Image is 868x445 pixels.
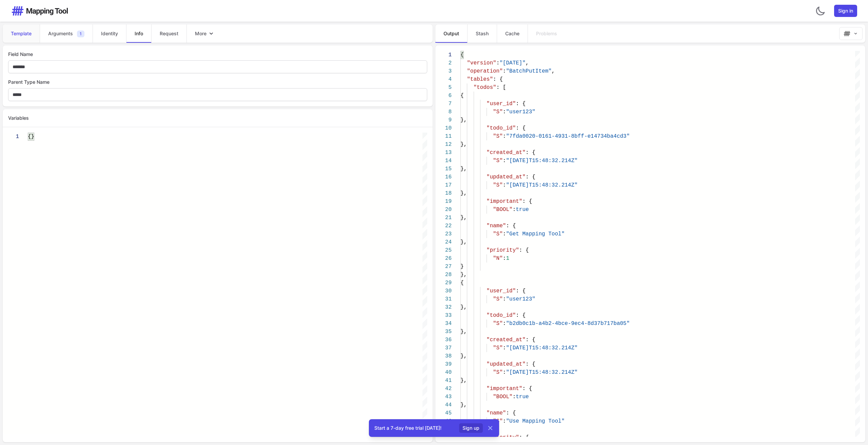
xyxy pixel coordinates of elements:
[493,231,503,237] span: "S"
[526,150,535,156] span: : {
[516,288,526,294] span: : {
[435,140,452,149] div: 12
[526,60,529,66] span: ,
[526,174,535,180] span: : {
[435,409,452,417] div: 45
[77,31,84,37] span: 1
[505,30,519,37] span: Cache
[493,394,513,400] span: "BOOL"
[503,231,506,237] span: :
[493,182,503,188] span: "S"
[493,321,503,327] span: "S"
[435,368,452,376] div: 40
[435,51,452,59] div: 1
[435,417,452,425] div: 46
[506,231,565,237] span: "Get Mapping Tool"
[516,312,526,318] span: : {
[467,68,503,74] span: "operation"
[487,410,506,416] span: "name"
[506,418,565,424] span: "Use Mapping Tool"
[435,271,452,279] div: 28
[493,207,513,213] span: "BOOL"
[552,68,555,74] span: ,
[519,434,529,441] span: : {
[487,223,506,229] span: "name"
[435,230,452,238] div: 23
[435,328,452,336] div: 35
[460,141,467,148] span: },
[506,321,630,327] span: "b2db0c1b-a4b2-4bce-9ec4-8d37b717ba05"
[460,166,467,172] span: },
[435,352,452,360] div: 38
[435,336,452,344] div: 36
[460,272,467,278] span: },
[493,158,503,164] span: "S"
[844,30,850,37] img: Mapping Tool
[506,255,509,262] span: 1
[8,51,33,58] span: Field Name
[435,181,452,189] div: 17
[101,30,118,37] span: Identity
[487,125,516,131] span: "todo_id"
[435,206,452,214] div: 20
[487,312,516,318] span: "todo_id"
[506,296,535,302] span: "user123"
[3,133,19,141] div: 1
[435,360,452,368] div: 39
[135,30,143,37] span: Info
[503,182,506,188] span: :
[487,247,519,253] span: "priority"
[435,279,452,287] div: 29
[506,410,516,416] span: : {
[513,207,516,213] span: :
[503,321,506,327] span: :
[460,329,467,335] span: },
[195,30,206,37] span: More
[839,27,863,40] button: Mapping Tool
[460,425,481,431] a: Sign up
[435,116,452,124] div: 9
[435,246,452,254] div: 25
[493,76,503,82] span: : {
[467,76,493,82] span: "tables"
[187,25,223,42] button: More
[11,30,32,37] span: Template
[435,108,452,116] div: 8
[435,75,452,83] div: 4
[374,425,456,431] p: Start a 7-day free trial [DATE]!
[48,30,73,37] span: Arguments
[435,263,452,271] div: 27
[435,157,452,165] div: 14
[28,134,34,140] span: {}
[487,174,526,180] span: "updated_at"
[493,296,503,302] span: "S"
[516,207,529,213] span: true
[487,198,522,205] span: "important"
[519,247,529,253] span: : {
[435,149,452,157] div: 13
[460,280,464,286] span: {
[435,287,452,295] div: 30
[8,79,50,85] span: Parent Type Name
[487,337,526,343] span: "created_at"
[493,369,503,375] span: "S"
[499,60,526,66] span: "[DATE]"
[460,215,467,221] span: },
[3,109,433,127] div: Variables
[506,182,577,188] span: "[DATE]T15:48:32.214Z"
[435,189,452,197] div: 18
[506,68,551,74] span: "BatchPutItem"
[522,198,532,205] span: : {
[435,254,452,263] div: 26
[496,84,506,91] span: : [
[460,117,467,123] span: },
[503,369,506,375] span: :
[467,60,496,66] span: "version"
[506,133,630,139] span: "7fda0020-0161-4931-8bff-e14734ba4cd3"
[536,30,557,37] span: Problems
[160,30,178,37] span: Request
[496,60,500,66] span: :
[834,5,857,17] a: Sign in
